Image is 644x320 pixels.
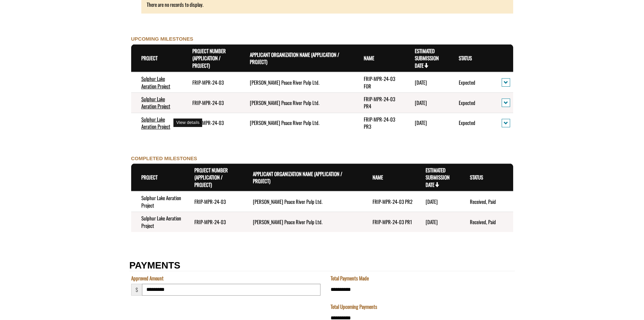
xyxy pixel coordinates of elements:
th: Actions [492,44,513,72]
a: Applicant Organization Name (Application / Project) [253,170,342,185]
time: [DATE] [415,79,427,86]
span: $ [131,284,142,296]
td: Expected [449,92,492,113]
td: FRIP-MPR-24-03 [184,191,243,212]
a: Sulphur Lake Aeration Project [141,95,170,110]
td: FRIP-MPR-24-03 [182,92,240,113]
td: FRIP-MPR-24-03 [182,113,240,133]
td: FRIP-MPR-24-03 [184,212,243,232]
td: FRIP-MPR-24-03 FOR [354,72,405,92]
td: Expected [449,113,492,133]
time: [DATE] [426,218,438,226]
td: action menu [492,92,513,113]
td: Mercer Peace River Pulp Ltd. [243,212,362,232]
a: Project [141,173,158,181]
a: Project Number (Application / Project) [192,47,226,69]
div: View details [173,119,202,127]
label: COMPLETED MILESTONES [131,155,197,162]
td: FRIP-MPR-24-03 PR4 [354,92,405,113]
a: FRIP Final Report - Template.docx [2,31,63,38]
time: [DATE] [426,198,438,205]
a: Status [470,173,483,181]
a: Name [373,173,383,181]
td: Expected [449,72,492,92]
td: Mercer Peace River Pulp Ltd. [243,191,362,212]
td: Sulphur Lake Aeration Project [131,191,184,212]
fieldset: Section [129,275,322,303]
label: Total Upcoming Payments [331,303,377,310]
button: action menu [502,78,510,87]
td: 12/19/2027 [405,72,449,92]
td: Sulphur Lake Aeration Project [131,212,184,232]
time: [DATE] [415,119,427,126]
button: action menu [502,99,510,107]
label: Approved Amount [131,275,164,282]
label: File field for users to download amendment request template [2,46,40,53]
td: Sulphur Lake Aeration Project [131,72,183,92]
a: Applicant Organization Name (Application / Project) [250,51,339,65]
td: Received, Paid [460,212,513,232]
a: Project [141,54,158,62]
td: FRIP-MPR-24-03 [182,72,240,92]
td: 5/31/2025 [415,191,460,212]
td: Sulphur Lake Aeration Project [131,92,183,113]
a: Estimated Submission Date [426,166,450,188]
a: Project Number (Application / Project) [194,166,228,188]
td: action menu [492,72,513,92]
td: Sulphur Lake Aeration Project [131,113,183,133]
a: Sulphur Lake Aeration Project [141,115,170,130]
td: 4/30/2024 [415,212,460,232]
a: Sulphur Lake Aeration Project [141,75,170,89]
h2: PAYMENTS [129,260,515,271]
td: FRIP-MPR-24-03 PR2 [362,191,415,212]
label: Final Reporting Template File [2,23,54,30]
button: action menu [502,119,510,127]
label: Total Payments Made [331,275,369,282]
td: action menu [492,113,513,133]
td: 5/31/2027 [405,92,449,113]
a: Status [459,54,472,62]
td: Received, Paid [460,191,513,212]
td: Mercer Peace River Pulp Ltd. [240,92,354,113]
td: Mercer Peace River Pulp Ltd. [240,72,354,92]
div: --- [2,54,7,61]
a: FRIP Progress Report - Template .docx [2,8,71,15]
a: Estimated Submission Date [415,47,439,69]
td: 5/31/2026 [405,113,449,133]
td: FRIP-MPR-24-03 PR3 [354,113,405,133]
a: Name [364,54,374,62]
time: [DATE] [415,99,427,106]
td: FRIP-MPR-24-03 PR1 [362,212,415,232]
td: Mercer Peace River Pulp Ltd. [240,113,354,133]
label: UPCOMING MILESTONES [131,35,193,42]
